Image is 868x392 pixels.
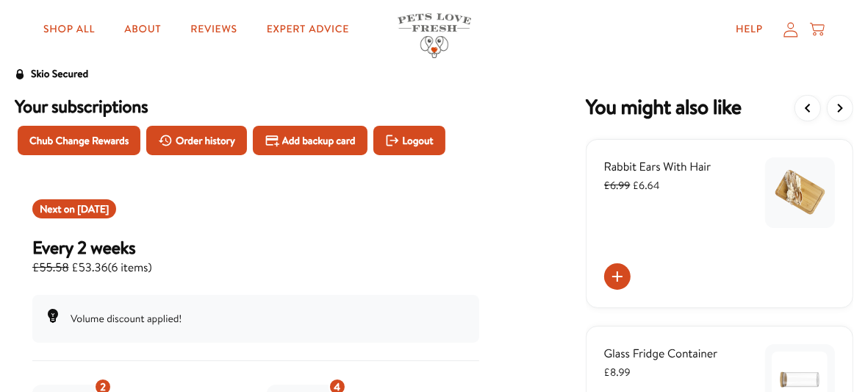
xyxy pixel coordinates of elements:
[827,95,853,121] button: View more items
[32,15,107,44] a: Shop All
[398,13,471,58] img: Pets Love Fresh
[253,126,367,155] button: Add backup card
[32,258,152,277] span: £53.36 ( 6 items )
[724,15,775,44] a: Help
[29,132,129,149] span: Chub Change Rewards
[77,202,109,216] span: Aug 16, 2025 (Europe/London)
[282,132,356,149] span: Add backup card
[373,126,445,155] button: Logout
[32,260,69,276] s: £55.58
[40,202,109,216] span: Next on
[176,132,235,149] span: Order history
[146,126,247,155] button: Order history
[402,132,433,149] span: Logout
[32,199,116,218] div: Shipment 2025-08-16T18:52:44.217+00:00
[604,178,631,193] s: £6.99
[15,65,88,95] a: Skio Secured
[586,95,742,121] h2: You might also want to add a one time order to your subscription.
[15,69,25,79] svg: Security
[18,126,140,155] button: Chub Change Rewards
[31,65,88,83] div: Skio Secured
[795,95,821,121] button: View previous items
[71,311,182,326] span: Volume discount applied!
[15,95,497,117] h3: Your subscriptions
[772,165,828,221] img: Rabbit Ears With Hair
[604,159,711,175] span: Rabbit Ears With Hair
[255,15,361,44] a: Expert Advice
[32,236,152,258] h3: Every 2 weeks
[604,346,718,362] span: Glass Fridge Container
[604,178,660,193] span: £6.64
[179,15,248,44] a: Reviews
[32,236,479,277] div: Subscription for 6 items with cost £53.36. Renews Every 2 weeks
[604,365,631,379] span: £8.99
[112,15,173,44] a: About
